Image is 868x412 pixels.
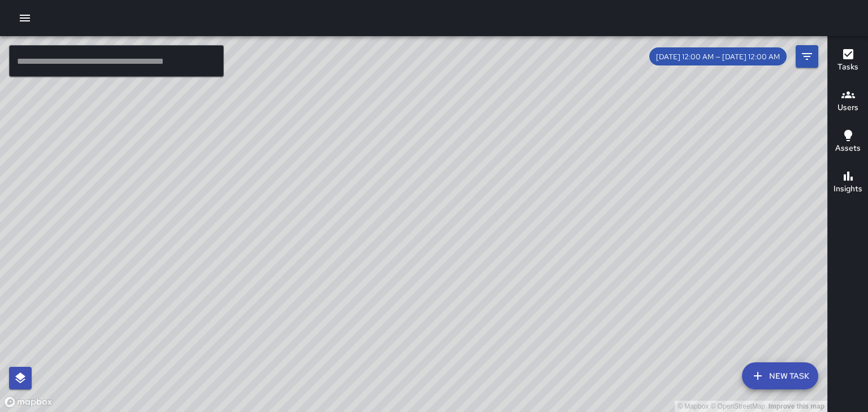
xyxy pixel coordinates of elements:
button: Filters [796,45,818,68]
h6: Tasks [837,61,858,73]
h6: Assets [835,142,861,155]
button: New Task [742,362,818,389]
h6: Users [837,102,858,114]
button: Users [828,81,868,122]
button: Insights [828,163,868,203]
button: Tasks [828,41,868,81]
span: [DATE] 12:00 AM — [DATE] 12:00 AM [649,52,787,62]
h6: Insights [834,183,862,195]
button: Assets [828,122,868,163]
